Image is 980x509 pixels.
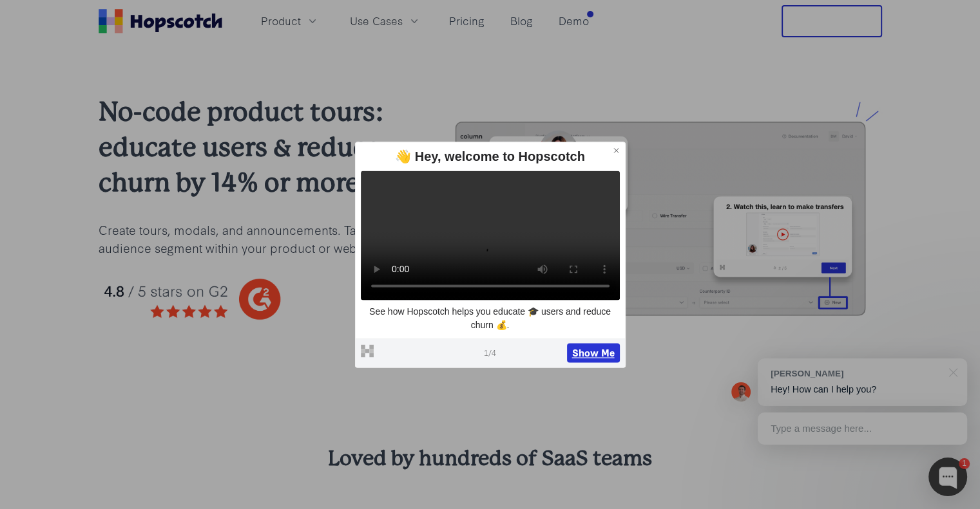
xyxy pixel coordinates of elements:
img: hopscotch product tours for saas businesses [442,101,882,335]
p: Create tours, modals, and announcements. Target any audience segment within your product or website. [99,221,401,257]
button: Free Trial [782,5,882,37]
a: Pricing [444,10,490,32]
button: Product [253,10,327,32]
span: 1 / 4 [484,347,496,358]
img: Mark Spera [731,382,751,402]
span: Product [261,13,301,29]
h3: Loved by hundreds of SaaS teams [99,445,882,473]
a: Blog [505,10,538,32]
div: Type a message here... [758,412,967,445]
button: Show Me [567,343,620,362]
div: 👋 Hey, welcome to Hopscotch [361,147,620,165]
p: Hey! How can I help you? [771,383,954,396]
span: Use Cases [350,13,403,29]
div: 1 [959,458,970,469]
a: Demo [553,10,594,32]
img: hopscotch g2 [99,272,401,327]
p: See how Hopscotch helps you educate 🎓 users and reduce churn 💰. [361,305,620,333]
div: [PERSON_NAME] [771,367,941,380]
a: Home [99,9,222,33]
h2: No-code product tours: educate users & reduce churn by 14% or more [99,94,401,200]
button: Use Cases [342,10,428,32]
